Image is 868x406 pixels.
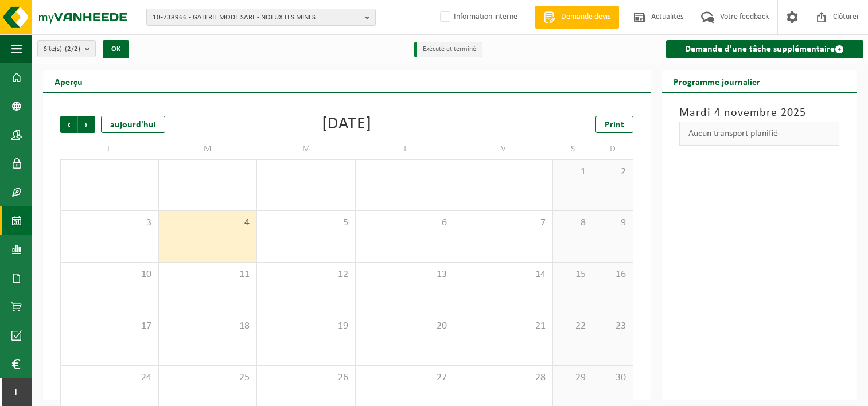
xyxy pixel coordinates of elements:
span: 1 [559,166,587,178]
span: 23 [599,320,627,333]
span: 2 [599,166,627,178]
span: Demande devis [558,11,613,23]
td: S [553,139,593,159]
td: M [159,139,258,159]
span: 10-738966 - GALERIE MODE SARL - NOEUX LES MINES [153,9,360,26]
span: 11 [165,268,251,281]
a: Print [595,116,633,133]
span: 24 [67,372,153,384]
span: 18 [165,320,251,333]
span: 28 [460,372,547,384]
label: Information interne [438,9,517,26]
span: 16 [599,268,627,281]
span: 30 [599,372,627,384]
span: 5 [263,217,349,229]
div: [DATE] [322,116,372,133]
span: 27 [361,372,448,384]
span: Site(s) [44,41,80,58]
span: 29 [559,372,587,384]
span: 7 [460,217,547,229]
span: 15 [559,268,587,281]
span: 13 [361,268,448,281]
button: Site(s)(2/2) [37,40,96,57]
span: 4 [165,217,251,229]
h2: Aperçu [43,70,94,92]
h3: Mardi 4 novembre 2025 [679,104,840,122]
h2: Programme journalier [662,70,772,92]
span: 19 [263,320,349,333]
td: J [356,139,454,159]
td: V [454,139,553,159]
span: 26 [263,372,349,384]
span: 21 [460,320,547,333]
div: aujourd'hui [101,116,165,133]
div: Aucun transport planifié [679,122,840,146]
button: 10-738966 - GALERIE MODE SARL - NOEUX LES MINES [146,9,376,26]
td: L [60,139,159,159]
span: 6 [361,217,448,229]
span: 10 [67,268,153,281]
a: Demande d'une tâche supplémentaire [666,40,864,58]
li: Exécuté et terminé [414,42,482,57]
span: Précédent [60,116,77,133]
span: 9 [599,217,627,229]
a: Demande devis [535,6,619,29]
span: 25 [165,372,251,384]
count: (2/2) [65,45,80,53]
td: D [593,139,633,159]
td: M [257,139,356,159]
span: 22 [559,320,587,333]
span: Print [605,120,624,130]
span: 3 [67,217,153,229]
span: 12 [263,268,349,281]
span: Suivant [78,116,95,133]
span: 20 [361,320,448,333]
span: 14 [460,268,547,281]
span: 17 [67,320,153,333]
span: 8 [559,217,587,229]
button: OK [103,40,129,58]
